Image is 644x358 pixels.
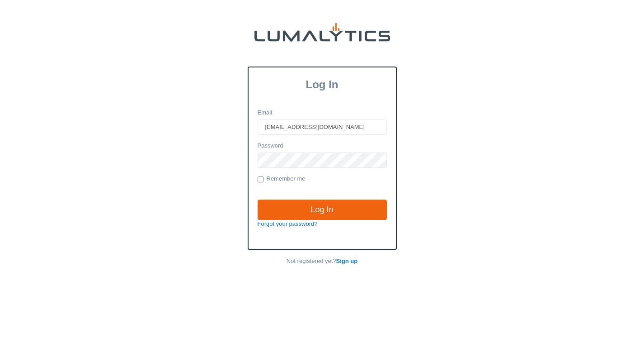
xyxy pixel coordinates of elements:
input: Log In [258,200,387,220]
h3: Log In [249,78,396,91]
input: Email [258,119,387,135]
input: Remember me [258,177,263,182]
label: Password [258,142,283,150]
a: Sign up [336,258,358,264]
p: Not registered yet? [248,257,397,266]
a: Forgot your password? [258,220,318,227]
img: lumalytics-black-e9b537c871f77d9ce8d3a6940f85695cd68c596e3f819dc492052d1098752254.png [254,23,390,42]
label: Remember me [258,175,306,184]
label: Email [258,109,273,117]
